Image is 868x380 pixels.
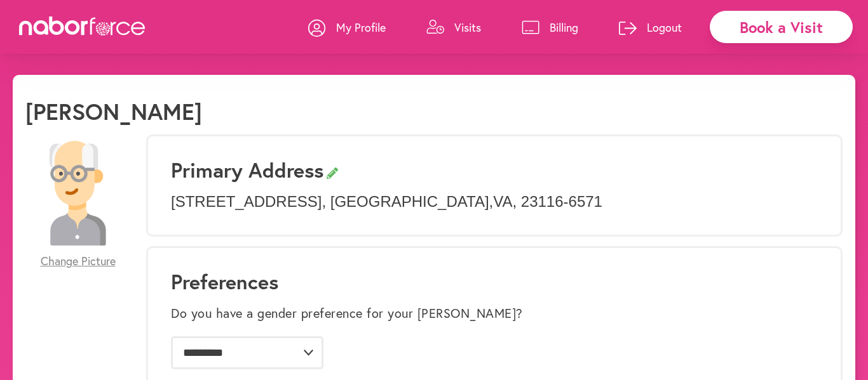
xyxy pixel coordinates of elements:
a: Logout [619,8,682,46]
label: Do you have a gender preference for your [PERSON_NAME]? [171,306,523,321]
p: My Profile [336,20,386,35]
h3: Primary Address [171,158,818,182]
a: My Profile [308,8,386,46]
h1: Preferences [171,270,818,294]
img: 28479a6084c73c1d882b58007db4b51f.png [25,141,130,246]
a: Billing [522,8,578,46]
p: Visits [454,20,481,35]
p: [STREET_ADDRESS] , [GEOGRAPHIC_DATA] , VA , 23116-6571 [171,193,818,211]
div: Book a Visit [710,11,853,43]
span: Change Picture [41,254,116,268]
h1: [PERSON_NAME] [25,98,202,125]
a: Visits [426,8,481,46]
p: Billing [550,20,578,35]
p: Logout [647,20,682,35]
